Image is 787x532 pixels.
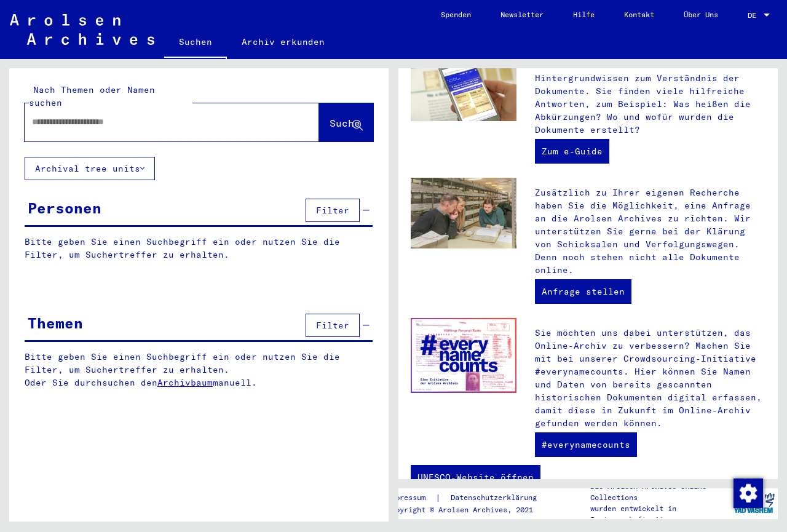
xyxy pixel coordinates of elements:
[535,432,637,457] a: #everynamecounts
[330,117,360,129] span: Suche
[316,320,349,331] span: Filter
[306,199,360,222] button: Filter
[590,503,730,525] p: wurden entwickelt in Partnerschaft mit
[535,186,765,277] p: Zusätzlich zu Ihrer eigenen Recherche haben Sie die Möglichkeit, eine Anfrage an die Arolsen Arch...
[306,314,360,337] button: Filter
[25,351,373,389] p: Bitte geben Sie einen Suchbegriff ein oder nutzen Sie die Filter, um Suchertreffer zu erhalten. O...
[731,488,777,518] img: yv_logo.png
[157,377,213,388] a: Archivbaum
[28,312,83,334] div: Themen
[25,236,373,261] p: Bitte geben Sie einen Suchbegriff ein oder nutzen Sie die Filter, um Suchertreffer zu erhalten.
[411,318,516,394] img: enc.jpg
[29,84,155,108] mat-label: Nach Themen oder Namen suchen
[387,491,552,504] div: |
[164,27,227,59] a: Suchen
[411,465,540,490] a: UNESCO-Website öffnen
[535,59,765,137] p: Der interaktive e-Guide liefert Hintergrundwissen zum Verständnis der Dokumente. Sie finden viele...
[734,478,763,508] img: Zustimmung ändern
[590,481,730,503] p: Die Arolsen Archives Online-Collections
[227,27,339,57] a: Archiv erkunden
[411,50,516,121] img: eguide.jpg
[535,279,631,304] a: Anfrage stellen
[387,504,552,515] p: Copyright © Arolsen Archives, 2021
[411,178,516,248] img: inquiries.jpg
[319,103,373,141] button: Suche
[25,157,155,180] button: Archival tree units
[748,11,761,20] span: DE
[387,491,435,504] a: Impressum
[535,139,609,164] a: Zum e-Guide
[535,327,765,430] p: Sie möchten uns dabei unterstützen, das Online-Archiv zu verbessern? Machen Sie mit bei unserer C...
[10,14,154,45] img: Arolsen_neg.svg
[733,478,762,507] div: Zustimmung ändern
[441,491,552,504] a: Datenschutzerklärung
[316,205,349,216] span: Filter
[28,197,101,219] div: Personen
